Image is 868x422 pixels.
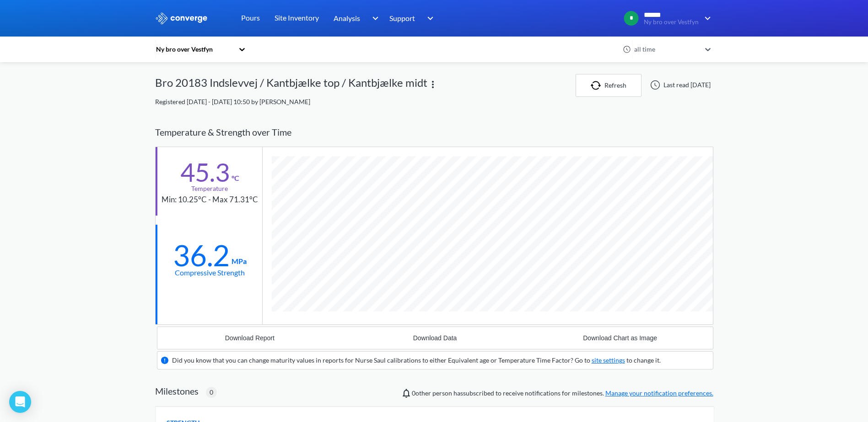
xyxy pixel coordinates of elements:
[592,356,625,364] a: site settings
[155,118,713,147] div: Temperature & Strength over Time
[162,194,258,206] div: Min: 10.25°C - Max 71.31°C
[334,12,360,24] span: Analysis
[576,74,642,97] button: Refresh
[172,355,661,365] div: Did you know that you can change maturity values in reports for Nurse Saul calibrations to either...
[210,387,213,397] span: 0
[389,12,415,24] span: Support
[225,334,275,342] div: Download Report
[175,267,245,278] div: Compressive Strength
[401,388,412,399] img: notifications-icon.svg
[645,79,713,90] div: Last read [DATE]
[412,388,713,398] span: person has subscribed to receive notifications for milestones.
[180,161,230,184] div: 45.3
[155,12,208,24] img: logo_ewhite.svg
[528,327,713,349] button: Download Chart as Image
[632,44,701,54] div: all time
[191,184,228,194] div: Temperature
[366,13,381,24] img: downArrow.svg
[421,13,436,24] img: downArrow.svg
[413,334,457,342] div: Download Data
[9,391,31,413] div: Open Intercom Messenger
[173,244,230,267] div: 36.2
[644,19,699,26] span: Ny bro over Vestfyn
[155,44,234,54] div: Ny bro over Vestfyn
[412,389,431,397] span: 0 other
[155,385,199,396] h2: Milestones
[155,98,310,105] span: Registered [DATE] - [DATE] 10:50 by [PERSON_NAME]
[699,13,713,24] img: downArrow.svg
[155,74,427,97] div: Bro 20183 Indslevvej / Kantbjælke top / Kantbjælke midt
[591,81,604,90] img: icon-refresh.svg
[605,389,713,397] a: Manage your notification preferences.
[342,327,528,349] button: Download Data
[583,334,657,342] div: Download Chart as Image
[427,79,438,90] img: more.svg
[157,327,343,349] button: Download Report
[623,45,631,53] img: icon-clock.svg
